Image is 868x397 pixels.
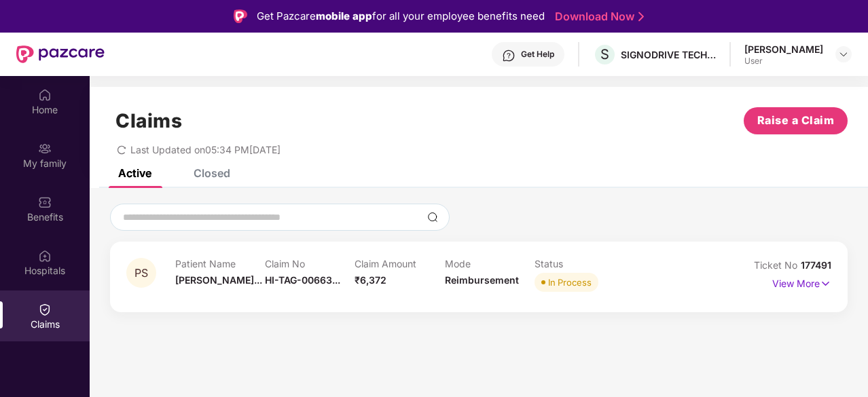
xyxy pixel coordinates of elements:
div: Active [118,166,151,180]
img: svg+xml;base64,PHN2ZyBpZD0iSGVscC0zMngzMiIgeG1sbnM9Imh0dHA6Ly93d3cudzMub3JnLzIwMDAvc3ZnIiB3aWR0aD... [502,49,516,62]
img: svg+xml;base64,PHN2ZyB4bWxucz0iaHR0cDovL3d3dy53My5vcmcvMjAwMC9zdmciIHdpZHRoPSIxNyIgaGVpZ2h0PSIxNy... [820,276,831,291]
img: svg+xml;base64,PHN2ZyB3aWR0aD0iMjAiIGhlaWdodD0iMjAiIHZpZXdCb3g9IjAgMCAyMCAyMCIgZmlsbD0ibm9uZSIgeG... [38,142,52,155]
div: Closed [194,166,230,180]
strong: mobile app [316,10,372,22]
p: Patient Name [175,258,265,269]
span: Ticket No [754,259,801,271]
div: SIGNODRIVE TECHNOLOGIES PRIVATE LIMITED [621,48,716,61]
img: svg+xml;base64,PHN2ZyBpZD0iSG9zcGl0YWxzIiB4bWxucz0iaHR0cDovL3d3dy53My5vcmcvMjAwMC9zdmciIHdpZHRoPS... [38,249,52,263]
span: Reimbursement [445,274,519,286]
span: redo [117,144,126,155]
img: New Pazcare Logo [16,45,105,63]
a: Download Now [555,10,640,24]
img: svg+xml;base64,PHN2ZyBpZD0iSG9tZSIgeG1sbnM9Imh0dHA6Ly93d3cudzMub3JnLzIwMDAvc3ZnIiB3aWR0aD0iMjAiIG... [38,88,52,102]
img: Stroke [638,10,644,24]
div: Get Pazcare for all your employee benefits need [257,8,545,24]
span: ₹6,372 [355,274,386,286]
button: Raise a Claim [744,107,848,134]
span: S [600,46,609,62]
p: Status [535,258,624,269]
div: [PERSON_NAME] [744,43,823,56]
span: 177491 [801,259,831,271]
p: Claim No [265,258,355,269]
span: [PERSON_NAME]... [175,274,262,286]
span: Last Updated on 05:34 PM[DATE] [130,144,281,155]
img: svg+xml;base64,PHN2ZyBpZD0iU2VhcmNoLTMyeDMyIiB4bWxucz0iaHR0cDovL3d3dy53My5vcmcvMjAwMC9zdmciIHdpZH... [427,212,438,223]
span: HI-TAG-00663... [265,274,340,286]
img: svg+xml;base64,PHN2ZyBpZD0iQ2xhaW0iIHhtbG5zPSJodHRwOi8vd3d3LnczLm9yZy8yMDAwL3N2ZyIgd2lkdGg9IjIwIi... [38,303,52,316]
div: User [744,56,823,67]
span: PS [134,267,148,279]
img: svg+xml;base64,PHN2ZyBpZD0iQmVuZWZpdHMiIHhtbG5zPSJodHRwOi8vd3d3LnczLm9yZy8yMDAwL3N2ZyIgd2lkdGg9Ij... [38,195,52,209]
img: svg+xml;base64,PHN2ZyBpZD0iRHJvcGRvd24tMzJ4MzIiIHhtbG5zPSJodHRwOi8vd3d3LnczLm9yZy8yMDAwL3N2ZyIgd2... [838,49,849,60]
p: Claim Amount [355,258,444,269]
div: Get Help [521,49,554,60]
span: Raise a Claim [757,112,835,129]
p: View More [772,273,831,291]
img: Logo [234,10,247,23]
h1: Claims [115,109,182,132]
div: In Process [548,276,592,289]
p: Mode [445,258,535,269]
